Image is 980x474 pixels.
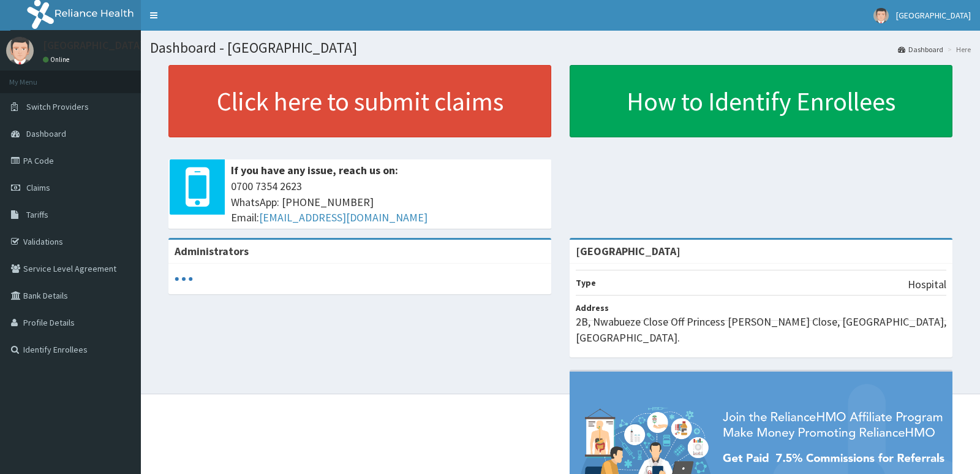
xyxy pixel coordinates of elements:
strong: [GEOGRAPHIC_DATA] [576,244,680,258]
b: Type [576,277,596,288]
b: Administrators [175,244,249,258]
a: Online [43,55,72,64]
img: User Image [873,8,889,23]
span: Switch Providers [26,101,89,112]
a: Dashboard [898,44,943,55]
span: [GEOGRAPHIC_DATA] [896,10,971,21]
span: Dashboard [26,128,66,139]
span: 0700 7354 2623 WhatsApp: [PHONE_NUMBER] Email: [231,178,545,226]
p: Hospital [908,277,946,292]
h1: Dashboard - [GEOGRAPHIC_DATA] [150,40,971,56]
a: How to Identify Enrollees [570,65,952,137]
a: [EMAIL_ADDRESS][DOMAIN_NAME] [259,210,428,224]
span: Tariffs [26,209,48,220]
svg: audio-loading [175,270,193,288]
img: User Image [6,37,34,64]
b: If you have any issue, reach us on: [231,163,398,177]
span: Claims [26,182,50,193]
p: [GEOGRAPHIC_DATA] [43,40,144,51]
p: 2B, Nwabueze Close Off Princess [PERSON_NAME] Close, [GEOGRAPHIC_DATA], [GEOGRAPHIC_DATA]. [576,314,946,345]
li: Here [944,44,971,55]
a: Click here to submit claims [168,65,551,137]
b: Address [576,302,609,313]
